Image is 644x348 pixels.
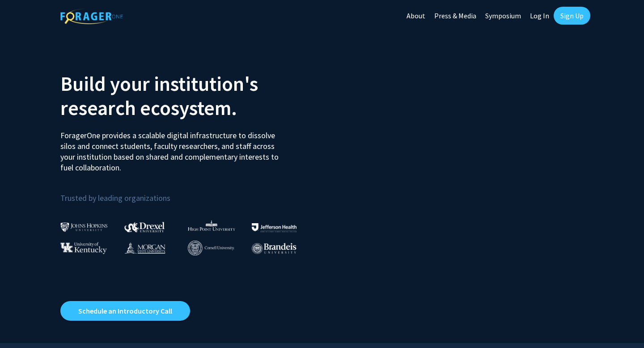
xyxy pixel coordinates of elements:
[60,301,190,321] a: Opens in a new tab
[188,241,234,255] img: Cornell University
[252,243,297,254] img: Brandeis University
[252,223,297,232] img: Thomas Jefferson University
[60,242,107,254] img: University of Kentucky
[60,72,315,120] h2: Build your institution's research ecosystem.
[60,180,315,205] p: Trusted by leading organizations
[124,222,165,232] img: Drexel University
[60,8,123,24] img: ForagerOne Logo
[60,222,108,232] img: Johns Hopkins University
[124,242,165,254] img: Morgan State University
[554,7,590,25] a: Sign Up
[188,220,235,231] img: High Point University
[60,123,285,173] p: ForagerOne provides a scalable digital infrastructure to dissolve silos and connect students, fac...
